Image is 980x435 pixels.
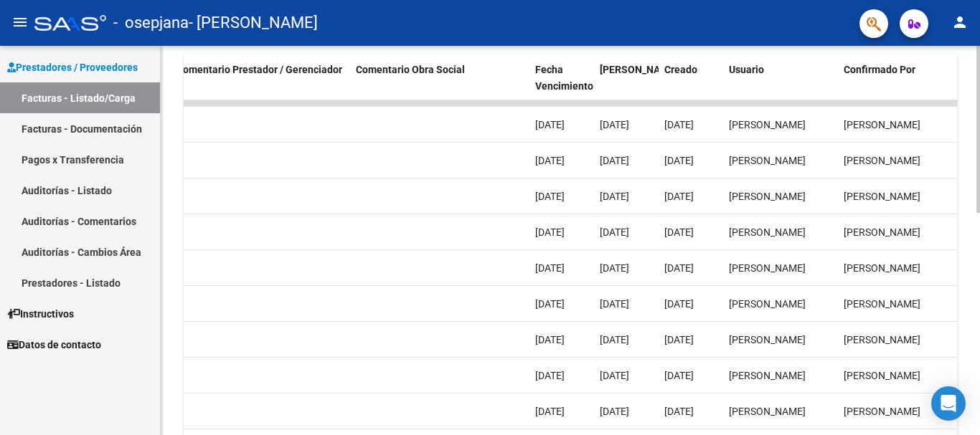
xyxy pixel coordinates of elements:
span: [DATE] [664,406,694,417]
span: [PERSON_NAME] [844,226,920,238]
datatable-header-cell: Comentario Prestador / Gerenciador [171,54,350,118]
span: [DATE] [600,406,629,417]
datatable-header-cell: Confirmado Por [838,54,953,118]
span: Datos de contacto [7,337,101,353]
span: [PERSON_NAME] [729,370,806,381]
span: [DATE] [535,119,565,130]
span: [PERSON_NAME] [844,119,920,130]
span: Comentario Prestador / Gerenciador [176,64,342,75]
span: [DATE] [535,262,565,274]
datatable-header-cell: Creado [659,54,723,118]
span: [DATE] [664,119,694,130]
span: [DATE] [600,262,629,274]
span: [DATE] [664,191,694,202]
span: [PERSON_NAME] [729,406,806,417]
span: [PERSON_NAME] [729,155,806,166]
span: [PERSON_NAME] [844,191,920,202]
mat-icon: person [951,14,969,31]
span: [PERSON_NAME] [729,226,806,238]
span: Creado [664,64,697,75]
span: [DATE] [535,334,565,345]
span: [DATE] [600,119,629,130]
span: [PERSON_NAME] [844,298,920,310]
datatable-header-cell: Fecha Vencimiento [529,54,594,118]
span: [PERSON_NAME] [844,406,920,417]
span: [DATE] [600,155,629,166]
span: [DATE] [535,155,565,166]
span: Usuario [729,64,764,75]
span: [PERSON_NAME] [844,262,920,274]
span: Confirmado Por [844,64,915,75]
span: [DATE] [664,334,694,345]
span: [DATE] [535,298,565,310]
span: [DATE] [664,226,694,238]
datatable-header-cell: Comentario Obra Social [350,54,529,118]
mat-icon: menu [11,14,29,31]
span: [DATE] [664,298,694,310]
span: [DATE] [535,406,565,417]
span: [PERSON_NAME] [729,298,806,310]
span: Comentario Obra Social [356,64,465,75]
datatable-header-cell: Usuario [723,54,838,118]
span: [PERSON_NAME] [729,119,806,130]
span: [DATE] [600,191,629,202]
datatable-header-cell: Fecha Confimado [594,54,659,118]
span: [PERSON_NAME] [729,334,806,345]
span: [PERSON_NAME] [729,191,806,202]
span: [DATE] [664,370,694,381]
span: [DATE] [600,226,629,238]
span: [PERSON_NAME] [600,64,677,75]
span: [DATE] [664,262,694,274]
span: [DATE] [535,370,565,381]
span: [DATE] [600,334,629,345]
span: - osepjana [113,7,189,39]
span: [DATE] [664,155,694,166]
span: [DATE] [535,226,565,238]
span: Prestadores / Proveedores [7,59,138,75]
span: [PERSON_NAME] [844,155,920,166]
span: - [PERSON_NAME] [189,7,318,39]
span: [PERSON_NAME] [844,334,920,345]
span: Fecha Vencimiento [535,64,593,92]
span: [PERSON_NAME] [729,262,806,274]
span: [DATE] [600,370,629,381]
span: [PERSON_NAME] [844,370,920,381]
span: [DATE] [600,298,629,310]
div: Open Intercom Messenger [931,386,966,421]
span: [DATE] [535,191,565,202]
span: Instructivos [7,306,74,322]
